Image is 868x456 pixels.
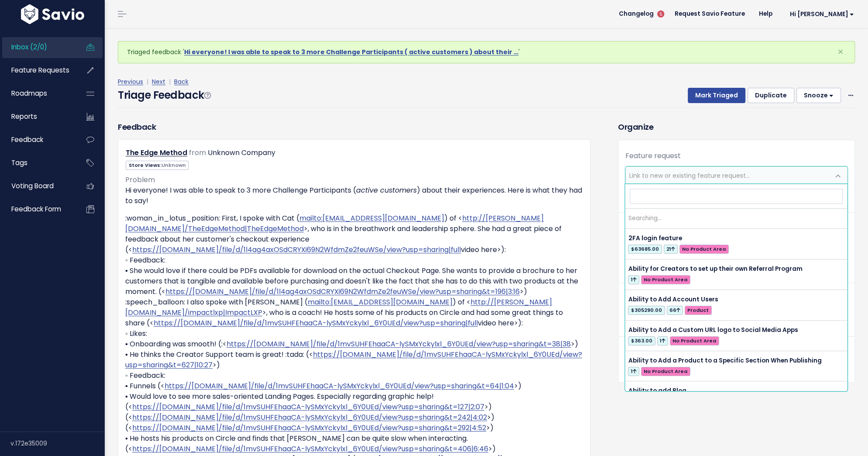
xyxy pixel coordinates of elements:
[2,107,72,127] a: Reports
[145,77,150,86] span: |
[118,41,855,63] div: Triaged feedback ' '
[685,306,712,315] span: Product
[132,412,487,422] a: https://[DOMAIN_NAME]/file/d/1mvSUHFEhaaCA-lySMxYckylxl_6Y0UEd/view?usp=sharing&t=242|4:02
[628,356,821,365] span: Ability to Add a Product to a Specific Section When Publishing
[11,66,69,75] span: Feature Requests
[165,287,520,297] a: https://[DOMAIN_NAME]/file/d/1l4ag4axOSdCRYXi69N2WfdmZe2feuWSe/view?usp=sharing&t=196|3:16
[657,10,664,17] span: 5
[2,199,72,219] a: Feedback form
[356,185,417,195] em: active customers
[167,77,172,86] span: |
[657,336,668,345] span: 1
[11,112,37,121] span: Reports
[118,77,143,86] a: Previous
[2,37,72,57] a: Inbox (2/0)
[628,234,682,242] span: 2FA login feature
[174,77,189,86] a: Back
[132,423,486,433] a: https://[DOMAIN_NAME]/file/d/1mvSUHFEhaaCA-lySMxYckylxl_6Y0UEd/view?usp=sharing&t=292|4:52
[11,42,47,52] span: Inbox (2/0)
[226,339,571,349] a: https://[DOMAIN_NAME]/file/d/1mvSUHFEhaaCA-lySMxYckylxl_6Y0UEd/view?usp=sharing&t=38|38
[189,148,206,158] span: from
[118,121,156,133] h3: Feedback
[752,7,779,21] a: Help
[11,135,43,144] span: Feedback
[2,176,72,196] a: Voting Board
[154,318,478,328] a: https://[DOMAIN_NAME]/file/d/1mvSUHFEhaaCA-lySMxYckylxl_6Y0UEd/view?usp=sharing|full
[2,83,72,104] a: Roadmaps
[628,326,798,334] span: Ability to Add a Custom URL logo to Social Media Apps
[118,87,210,103] h4: Triage Feedback
[628,336,655,345] span: $363.00
[299,213,444,223] a: mailto:[EMAIL_ADDRESS][DOMAIN_NAME]
[11,158,27,167] span: Tags
[11,204,61,214] span: Feedback form
[126,148,187,158] a: The Edge Method
[208,147,275,159] div: Unknown Company
[628,245,662,254] span: $63685.00
[628,275,639,284] span: 1
[628,387,686,395] span: Ability to add Blog
[165,381,514,391] a: https://[DOMAIN_NAME]/file/d/1mvSUHFEhaaCA-lySMxYckylxl_6Y0UEd/view?usp=sharing&t=64|1:04
[668,7,752,21] a: Request Savio Feature
[625,151,681,161] label: Feature request
[11,89,47,98] span: Roadmaps
[829,41,852,62] button: Close
[664,245,678,254] span: 21
[641,275,690,284] span: No Product Area
[748,88,794,104] button: Duplicate
[184,48,518,56] a: Hi everyone! I was able to speak to 3 more Challenge Participants ( active customers ) about their …
[2,60,72,80] a: Feature Requests
[629,171,750,180] span: Link to new or existing feature request...
[628,367,639,376] span: 1
[19,4,86,24] img: logo-white.9d6f32f41409.svg
[618,121,855,133] h3: Organize
[132,402,484,412] a: https://[DOMAIN_NAME]/file/d/1mvSUHFEhaaCA-lySMxYckylxl_6Y0UEd/view?usp=sharing&t=127|2:07
[125,185,583,206] p: Hi everyone! I was able to speak to 3 more Challenge Participants ( ) about their experiences. He...
[10,432,105,455] div: v.172e35009
[125,297,552,318] a: http://[PERSON_NAME][DOMAIN_NAME]/impactlxp|ImpactLXP
[628,295,718,304] span: Ability to Add Account Users
[2,153,72,173] a: Tags
[126,161,189,170] span: Store Views:
[125,213,544,234] a: http://[PERSON_NAME][DOMAIN_NAME]/TheEdgeMethod|TheEdgeMethod
[125,175,155,185] span: Problem
[628,306,665,315] span: $305290.00
[132,444,488,454] a: https://[DOMAIN_NAME]/file/d/1mvSUHFEhaaCA-lySMxYckylxl_6Y0UEd/view?usp=sharing&t=406|6:46
[161,162,186,169] span: Unknown
[837,45,844,59] span: ×
[308,297,453,307] a: mailto:[EMAIL_ADDRESS][DOMAIN_NAME]
[641,367,690,376] span: No Product Area
[628,265,802,273] span: Ability for Creators to set up their own Referral Program
[125,349,582,370] a: https://[DOMAIN_NAME]/file/d/1mvSUHFEhaaCA-lySMxYckylxl_6Y0UEd/view?usp=sharing&t=627|10:27
[628,214,661,222] span: Searching…
[679,245,729,254] span: No Product Area
[779,7,861,21] a: Hi [PERSON_NAME]
[670,336,719,345] span: No Product Area
[667,306,683,315] span: 66
[619,11,654,17] span: Changelog
[2,130,72,150] a: Feedback
[796,88,841,104] button: Snooze
[152,77,165,86] a: Next
[11,181,54,190] span: Voting Board
[688,88,745,104] button: Mark Triaged
[790,11,854,17] span: Hi [PERSON_NAME]
[132,245,461,255] a: https://[DOMAIN_NAME]/file/d/1l4ag4axOSdCRYXi69N2WfdmZe2feuWSe/view?usp=sharing|full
